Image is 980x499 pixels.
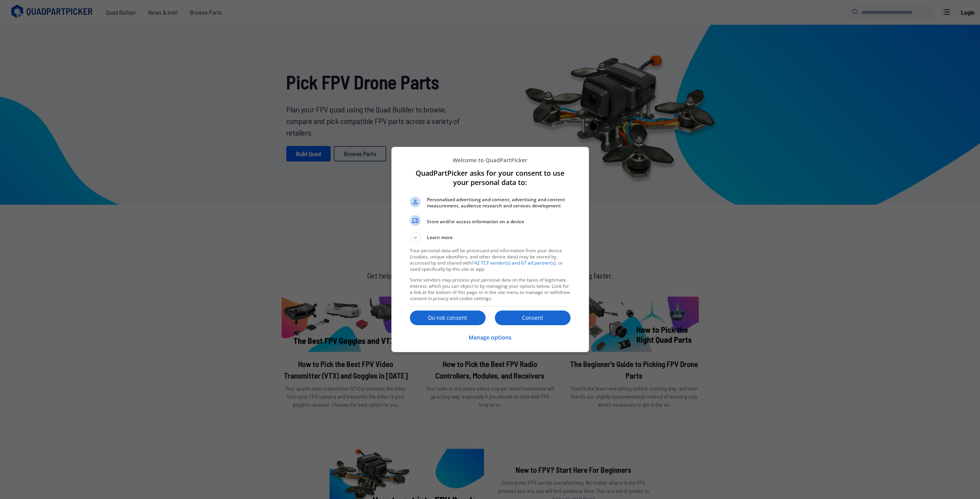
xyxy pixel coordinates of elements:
h1: QuadPartPicker asks for your consent to use your personal data to: [410,168,571,187]
a: 142 TCF vendor(s) and 67 ad partner(s) [472,260,556,266]
p: Your personal data will be processed and information from your device (cookies, unique identifier... [410,248,571,272]
span: Learn more [427,234,453,243]
span: Store and/or access information on a device [427,219,571,225]
p: Welcome to QuadPartPicker [410,156,571,164]
p: Some vendors may process your personal data on the basis of legitimate interest, which you can ob... [410,277,571,302]
p: Do not consent [410,314,486,322]
div: QuadPartPicker asks for your consent to use your personal data to: [391,147,589,352]
button: Do not consent [410,311,486,325]
button: Consent [495,311,571,325]
button: Manage options [469,329,511,346]
p: Manage options [469,334,511,341]
p: Consent [495,314,571,322]
span: Personalised advertising and content, advertising and content measurement, audience research and ... [427,197,571,209]
button: Learn more [410,232,571,243]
